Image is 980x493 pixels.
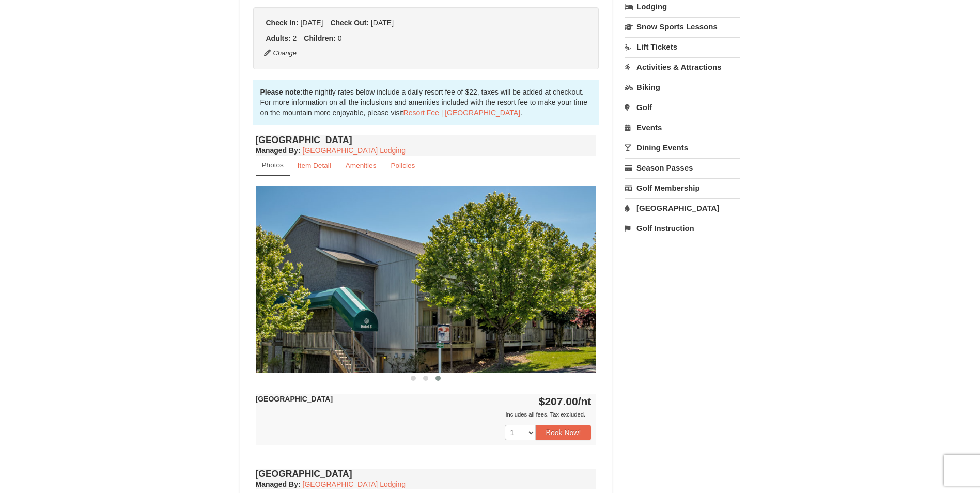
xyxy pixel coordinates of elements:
[256,469,597,479] h4: [GEOGRAPHIC_DATA]
[625,78,740,97] a: Biking
[256,480,298,488] span: Managed By
[338,34,342,42] span: 0
[256,395,333,403] strong: [GEOGRAPHIC_DATA]
[260,88,303,96] strong: Please note:
[256,146,298,155] span: Managed By
[339,156,383,176] a: Amenities
[625,178,740,197] a: Golf Membership
[253,80,599,125] div: the nightly rates below include a daily resort fee of $22, taxes will be added at checkout. For m...
[298,162,331,170] small: Item Detail
[625,118,740,137] a: Events
[266,19,299,27] strong: Check In:
[625,17,740,36] a: Snow Sports Lessons
[303,146,406,155] a: [GEOGRAPHIC_DATA] Lodging
[625,57,740,76] a: Activities & Attractions
[536,425,592,440] button: Book Now!
[625,158,740,177] a: Season Passes
[304,34,335,42] strong: Children:
[303,480,406,488] a: [GEOGRAPHIC_DATA] Lodging
[293,34,297,42] span: 2
[391,162,415,170] small: Policies
[384,156,422,176] a: Policies
[403,109,520,117] a: Resort Fee | [GEOGRAPHIC_DATA]
[266,34,291,42] strong: Adults:
[256,146,301,155] strong: :
[256,156,290,176] a: Photos
[256,480,301,488] strong: :
[539,395,592,407] strong: $207.00
[256,409,592,420] div: Includes all fees. Tax excluded.
[625,98,740,117] a: Golf
[625,198,740,218] a: [GEOGRAPHIC_DATA]
[330,19,369,27] strong: Check Out:
[263,48,298,59] button: Change
[625,37,740,56] a: Lift Tickets
[371,19,394,27] span: [DATE]
[256,186,597,372] img: 18876286-37-50bfbe09.jpg
[256,135,597,145] h4: [GEOGRAPHIC_DATA]
[291,156,338,176] a: Item Detail
[578,395,592,407] span: /nt
[300,19,323,27] span: [DATE]
[625,138,740,157] a: Dining Events
[625,219,740,238] a: Golf Instruction
[262,161,284,169] small: Photos
[346,162,377,170] small: Amenities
